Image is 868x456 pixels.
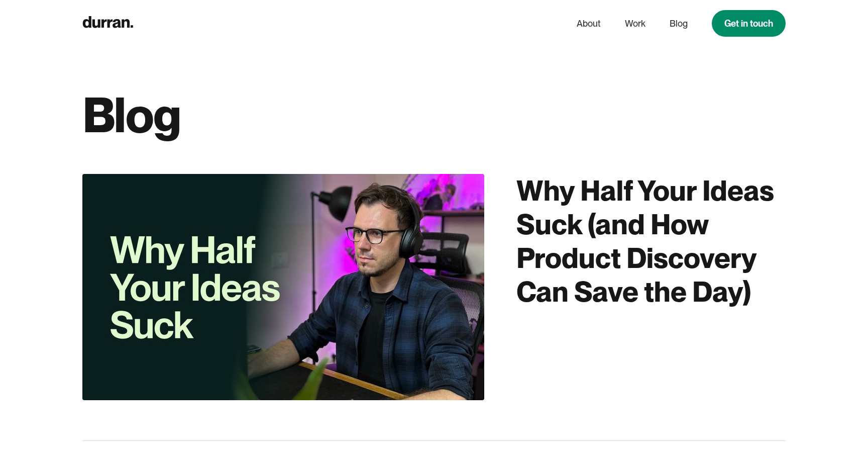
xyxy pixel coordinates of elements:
a: Work [625,14,645,33]
h1: Blog [82,88,786,142]
a: Why Half Your Ideas Suck (and How Product Discovery Can Save the Day) [82,174,786,400]
a: Get in touch [712,10,786,37]
a: About [577,14,601,33]
div: Why Half Your Ideas Suck (and How Product Discovery Can Save the Day) [516,174,786,309]
a: Blog [670,14,688,33]
a: home [82,14,133,33]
